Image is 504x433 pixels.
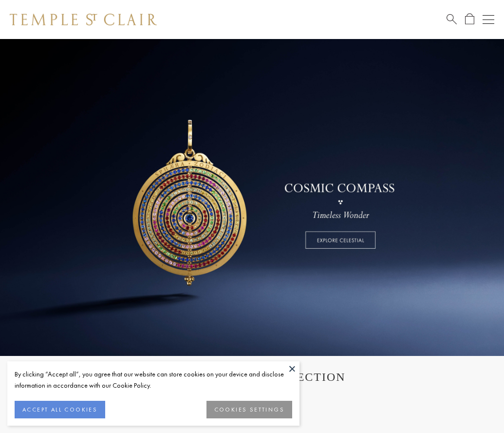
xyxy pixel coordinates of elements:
a: Search [447,13,457,25]
a: Open Shopping Bag [465,13,474,25]
button: COOKIES SETTINGS [206,401,292,418]
img: Temple St. Clair [10,14,157,25]
button: ACCEPT ALL COOKIES [15,401,105,418]
div: By clicking “Accept all”, you agree that our website can store cookies on your device and disclos... [15,369,292,391]
button: Open navigation [483,14,494,25]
